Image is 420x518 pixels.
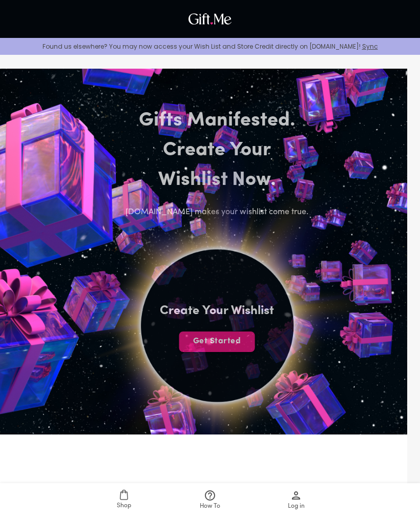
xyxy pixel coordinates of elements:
img: hero_sun_mobile.png [28,136,406,514]
h2: Gifts Manifested. [111,106,324,136]
button: Get Started [179,331,255,352]
a: Log in [253,483,339,518]
p: Found us elsewhere? You may now access your Wish List and Store Credit directly on [DOMAIN_NAME]! [8,42,412,51]
img: GiftMe Logo [186,11,234,27]
span: Get Started [179,336,255,347]
a: Sync [362,42,378,51]
a: How To [167,483,253,518]
span: Log in [288,502,305,511]
a: Shop [81,483,167,518]
span: Shop [117,501,131,511]
h4: Create Your Wishlist [160,303,274,319]
span: How To [200,502,220,511]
